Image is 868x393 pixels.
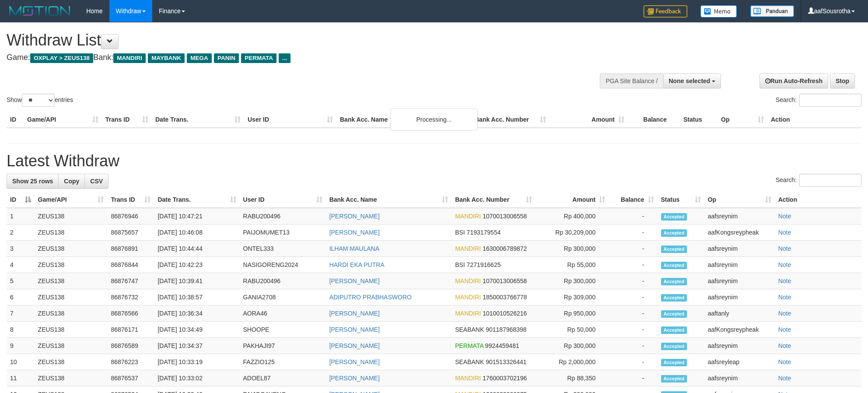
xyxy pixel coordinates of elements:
th: Amount [549,112,628,128]
th: Status: activate to sort column ascending [658,192,704,208]
a: Note [778,261,791,268]
td: 11 [7,370,35,386]
td: [DATE] 10:39:41 [154,273,239,289]
img: MOTION_logo.png [7,4,73,18]
span: MANDIRI [455,375,481,382]
td: 1 [7,208,35,225]
span: MANDIRI [455,213,481,220]
a: Note [778,342,791,349]
td: ZEUS138 [35,208,108,225]
img: panduan.png [750,5,794,17]
th: Date Trans. [152,112,244,128]
a: [PERSON_NAME] [329,326,380,333]
th: Balance [628,112,680,128]
td: 2 [7,225,35,241]
td: FAZZIO125 [240,354,326,370]
a: Note [778,375,791,382]
th: Game/API [24,112,102,128]
td: aafsreynim [704,289,775,305]
td: ZEUS138 [35,257,108,273]
td: aafsreyleap [704,354,775,370]
td: Rp 50,000 [535,322,609,338]
td: Rp 300,000 [535,273,609,289]
th: Bank Acc. Number: activate to sort column ascending [451,192,535,208]
span: MANDIRI [455,294,481,301]
th: Trans ID [102,112,152,128]
td: aafsreynim [704,370,775,386]
span: Accepted [661,326,687,334]
th: Bank Acc. Name: activate to sort column ascending [326,192,452,208]
span: PANIN [214,53,239,63]
td: 86876537 [107,370,154,386]
th: Balance: activate to sort column ascending [609,192,657,208]
td: 3 [7,241,35,257]
th: Status [680,112,717,128]
td: - [609,370,657,386]
span: ... [279,53,290,63]
a: [PERSON_NAME] [329,277,380,284]
td: ZEUS138 [35,273,108,289]
label: Search: [776,94,861,107]
span: SEABANK [455,326,484,333]
td: PAIJOMUMET13 [240,225,326,241]
td: aafsreynim [704,208,775,225]
td: 10 [7,354,35,370]
td: - [609,225,657,241]
td: [DATE] 10:42:23 [154,257,239,273]
td: - [609,289,657,305]
span: Copy 7271916625 to clipboard [467,261,501,268]
td: aafsreynim [704,273,775,289]
img: Button%20Memo.svg [700,5,737,18]
td: 86876566 [107,305,154,322]
td: Rp 88,350 [535,370,609,386]
span: Accepted [661,375,687,382]
span: Accepted [661,278,687,285]
span: Copy 901513326441 to clipboard [486,358,526,365]
label: Search: [776,174,861,187]
span: Copy [64,178,79,185]
td: Rp 400,000 [535,208,609,225]
input: Search: [799,94,861,107]
td: ZEUS138 [35,338,108,354]
a: HARDI EKA PUTRA [329,261,385,268]
td: 86876844 [107,257,154,273]
td: 86876223 [107,354,154,370]
td: aaftanly [704,305,775,322]
td: ONTEL333 [240,241,326,257]
td: aafsreynim [704,257,775,273]
button: None selected [663,74,721,88]
td: 9 [7,338,35,354]
span: None selected [669,77,710,84]
td: 7 [7,305,35,322]
span: MAYBANK [148,53,185,63]
input: Search: [799,174,861,187]
td: 86876891 [107,241,154,257]
span: MEGA [187,53,212,63]
h4: Game: Bank: [7,53,570,62]
span: Copy 1630006789872 to clipboard [483,245,527,252]
td: RABU200496 [240,273,326,289]
td: ZEUS138 [35,225,108,241]
td: PAKHAJI97 [240,338,326,354]
a: ADIPUTRO PRABHASWORO [329,294,412,301]
span: Copy 901187968398 to clipboard [486,326,526,333]
td: Rp 55,000 [535,257,609,273]
th: User ID: activate to sort column ascending [240,192,326,208]
td: aafKongsreypheak [704,225,775,241]
img: Feedback.jpg [644,5,687,18]
span: MANDIRI [455,245,481,252]
td: [DATE] 10:33:19 [154,354,239,370]
span: Copy 7193179554 to clipboard [467,229,501,236]
td: 8 [7,322,35,338]
label: Show entries [7,94,73,107]
td: GANIA2708 [240,289,326,305]
td: ZEUS138 [35,241,108,257]
a: Note [778,245,791,252]
td: - [609,338,657,354]
span: Copy 1070013006558 to clipboard [483,213,527,220]
td: - [609,257,657,273]
a: [PERSON_NAME] [329,342,380,349]
a: Run Auto-Refresh [759,74,828,88]
span: Accepted [661,262,687,269]
a: Show 25 rows [7,174,59,189]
